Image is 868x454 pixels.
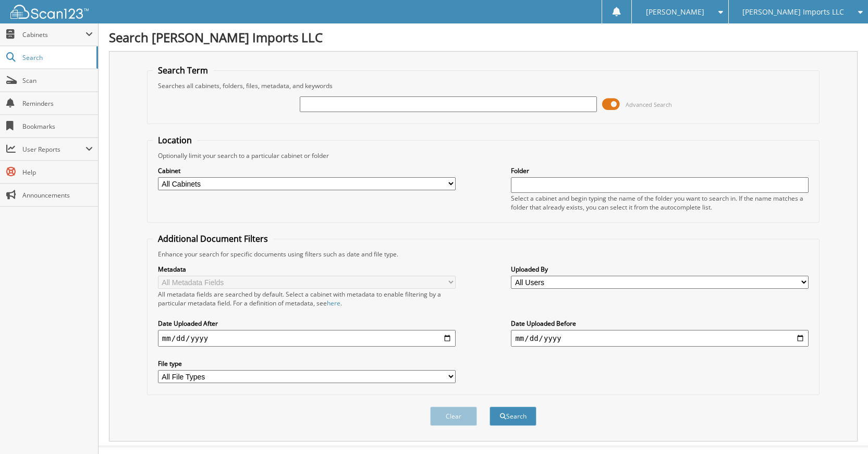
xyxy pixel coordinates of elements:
label: Uploaded By [511,265,809,274]
span: [PERSON_NAME] [646,9,704,15]
input: end [511,330,809,347]
span: Advanced Search [626,101,672,108]
span: Help [22,168,93,177]
img: scan123-logo-white.svg [10,5,89,19]
span: Announcements [22,191,93,200]
span: Cabinets [22,30,85,39]
legend: Additional Document Filters [153,233,273,244]
label: Folder [511,166,809,175]
div: Select a cabinet and begin typing the name of the folder you want to search in. If the name match... [511,194,809,212]
div: Enhance your search for specific documents using filters such as date and file type. [153,250,814,259]
span: [PERSON_NAME] Imports LLC [742,9,844,15]
label: Date Uploaded Before [511,319,809,328]
span: Bookmarks [22,122,93,131]
a: here [327,299,340,308]
span: Reminders [22,99,93,108]
legend: Location [153,134,197,146]
div: All metadata fields are searched by default. Select a cabinet with metadata to enable filtering b... [158,290,456,308]
label: Metadata [158,265,456,274]
div: Searches all cabinets, folders, files, metadata, and keywords [153,81,814,90]
legend: Search Term [153,65,213,76]
label: Date Uploaded After [158,319,456,328]
h1: Search [PERSON_NAME] Imports LLC [109,29,858,46]
span: Search [22,53,91,62]
span: Scan [22,76,93,85]
label: File type [158,359,456,368]
input: start [158,330,456,347]
label: Cabinet [158,166,456,175]
div: Optionally limit your search to a particular cabinet or folder [153,151,814,160]
span: User Reports [22,145,85,154]
button: Search [490,407,536,426]
button: Clear [430,407,477,426]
